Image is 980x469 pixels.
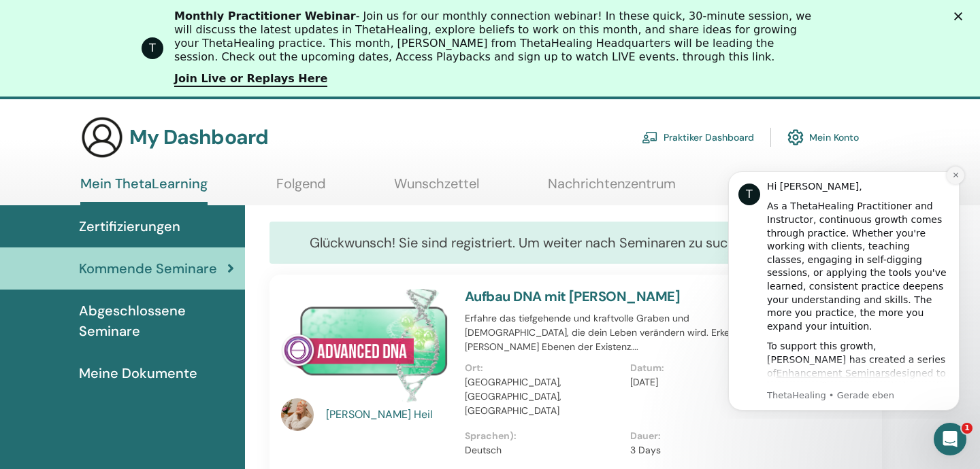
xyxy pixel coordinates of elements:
[465,361,622,375] p: Ort :
[129,125,268,150] h3: My Dashboard
[787,126,804,149] img: cog.svg
[934,423,966,455] iframe: Intercom live chat
[174,10,356,22] b: Monthly Practitioner Webinar
[69,209,182,220] a: Enhancement Seminars
[79,363,197,383] span: Meine Dokumente
[59,230,242,243] p: Message from ThetaHealing, sent Gerade eben
[142,37,163,59] div: Profile image for ThetaHealing
[281,288,448,402] img: Aufbau DNA
[630,443,787,457] p: 3 Days
[708,159,980,419] iframe: Intercom notifications Nachricht
[326,406,452,423] a: [PERSON_NAME] Heil
[394,175,479,202] a: Wunschzettel
[269,222,882,264] div: Glückwunsch! Sie sind registriert. Um weiter nach Seminaren zu suchen
[465,375,622,418] p: [GEOGRAPHIC_DATA], [GEOGRAPHIC_DATA], [GEOGRAPHIC_DATA]
[465,311,796,354] p: Erfahre das tiefgehende und kraftvolle Graben und [DEMOGRAPHIC_DATA], die dein Leben verändern wi...
[79,258,217,279] span: Kommende Seminare
[174,10,817,64] div: - Join us for our monthly connection webinar! In these quick, 30-minute session, we will discuss ...
[630,361,787,375] p: Datum :
[465,443,622,457] p: Deutsch
[642,122,754,152] a: Praktiker Dashboard
[630,375,787,389] p: [DATE]
[465,429,622,443] p: Sprachen) :
[281,398,314,431] img: default.jpg
[79,216,180,237] span: Zertifizierungen
[954,12,968,20] div: Schließen
[548,175,676,202] a: Nachrichtenzentrum
[59,181,242,328] div: To support this growth, [PERSON_NAME] has created a series of designed to help you refine your kn...
[465,288,680,305] a: Aufbau DNA mit [PERSON_NAME]
[630,429,787,443] p: Dauer :
[80,175,208,205] a: Mein ThetaLearning
[642,131,658,143] img: chalkboard-teacher.svg
[962,423,973,434] span: 1
[276,175,326,202] a: Folgend
[787,122,859,152] a: Mein Konto
[79,300,234,341] span: Abgeschlossene Seminare
[80,116,124,159] img: generic-user-icon.jpg
[239,7,257,25] button: Dismiss notification
[174,72,327,87] a: Join Live or Replays Here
